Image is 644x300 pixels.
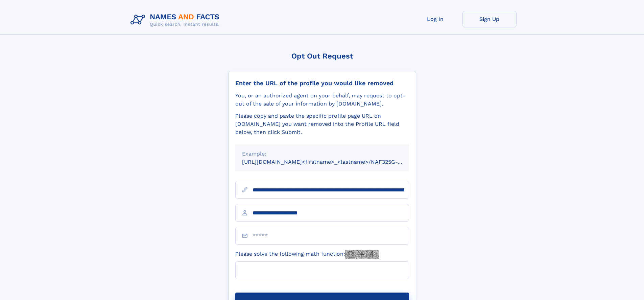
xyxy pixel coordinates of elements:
[235,92,409,108] div: You, or an authorized agent on your behalf, may request to opt-out of the sale of your informatio...
[235,79,409,87] div: Enter the URL of the profile you would like removed
[235,112,409,136] div: Please copy and paste the specific profile page URL on [DOMAIN_NAME] you want removed into the Pr...
[242,150,402,158] div: Example:
[235,250,379,259] label: Please solve the following math function:
[128,11,225,29] img: Logo Names and Facts
[408,11,462,27] a: Log In
[462,11,517,27] a: Sign Up
[228,52,416,60] div: Opt Out Request
[242,159,422,165] small: [URL][DOMAIN_NAME]<firstname>_<lastname>/NAF325G-xxxxxxxx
